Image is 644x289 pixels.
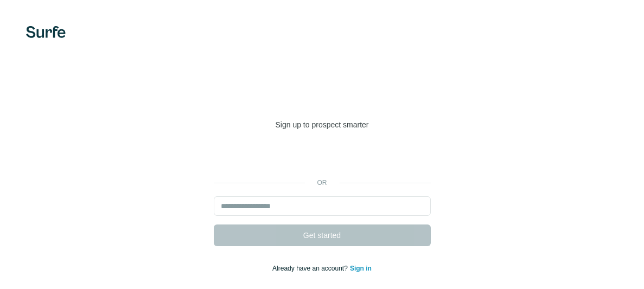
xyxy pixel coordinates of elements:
span: Already have an account? [272,265,350,272]
p: Sign up to prospect smarter [214,119,431,130]
img: Surfe's logo [26,26,66,38]
p: or [305,178,340,188]
iframe: Sign in with Google Button [208,146,436,170]
a: Sign in [350,265,372,272]
h1: Welcome to [GEOGRAPHIC_DATA] [214,74,431,117]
